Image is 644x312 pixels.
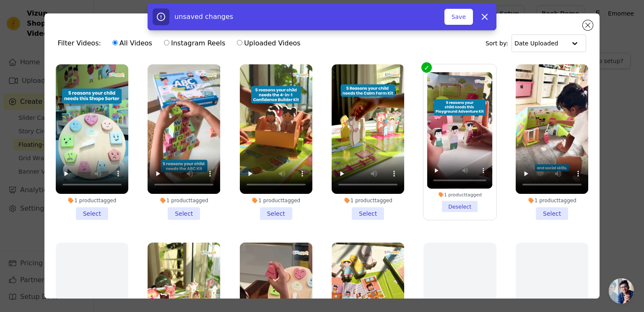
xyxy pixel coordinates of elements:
[332,197,404,204] div: 1 product tagged
[164,38,226,49] label: Instagram Reels
[609,278,634,304] div: Open chat
[236,38,301,49] label: Uploaded Videos
[427,192,493,198] div: 1 product tagged
[56,197,128,204] div: 1 product tagged
[486,34,587,52] div: Sort by:
[240,197,312,204] div: 1 product tagged
[444,9,473,25] button: Save
[58,34,305,53] div: Filter Videos:
[516,197,588,204] div: 1 product tagged
[174,13,233,21] span: unsaved changes
[148,197,220,204] div: 1 product tagged
[112,38,153,49] label: All Videos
